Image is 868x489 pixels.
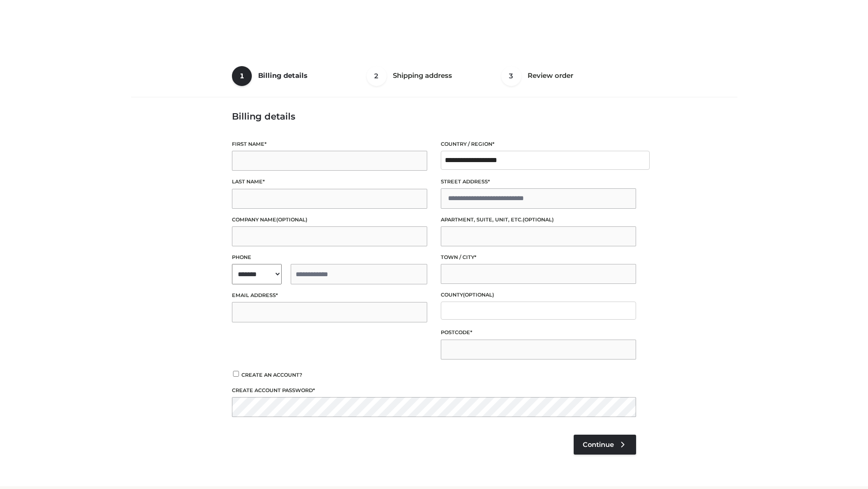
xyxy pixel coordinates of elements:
span: 2 [367,66,387,86]
label: Company name [232,216,427,224]
input: Create an account? [232,371,240,377]
label: Postcode [441,328,636,337]
label: Phone [232,253,427,262]
label: County [441,291,636,299]
label: Email address [232,291,427,300]
label: Town / City [441,253,636,262]
span: (optional) [276,216,307,223]
label: Create account password [232,386,636,395]
span: (optional) [523,216,554,223]
a: Continue [574,435,636,455]
span: Continue [583,441,614,449]
span: Review order [528,71,573,80]
label: Street address [441,177,636,186]
label: Country / Region [441,140,636,149]
span: 3 [501,66,521,86]
span: (optional) [463,292,494,298]
span: Create an account? [241,372,302,378]
label: First name [232,140,427,149]
label: Last name [232,177,427,186]
span: Billing details [258,71,307,80]
span: Shipping address [393,71,452,80]
h3: Billing details [232,111,636,122]
label: Apartment, suite, unit, etc. [441,216,636,224]
span: 1 [232,66,252,86]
